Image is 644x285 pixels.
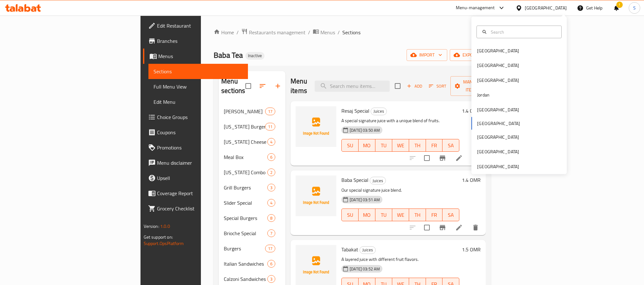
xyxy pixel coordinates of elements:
[224,123,265,130] span: [US_STATE] Burgers
[245,53,264,58] span: Inactive
[477,148,519,155] div: [GEOGRAPHIC_DATA]
[426,139,443,152] button: FR
[143,18,248,33] a: Edit Restaurant
[341,209,359,221] button: SU
[347,197,382,203] span: [DATE] 03:51 AM
[456,4,495,12] div: Menu-management
[143,140,248,155] a: Promotions
[255,78,270,94] span: Sort sections
[154,98,243,106] span: Edit Menu
[315,81,390,92] input: search
[245,52,264,60] div: Inactive
[341,255,459,263] p: A layered juice with different fruit flavors.
[219,256,285,271] div: Italian Sandwiches6
[344,141,356,150] span: SU
[395,210,407,220] span: WE
[428,210,440,220] span: FR
[267,184,275,191] div: items
[157,174,243,182] span: Upsell
[154,83,243,90] span: Full Menu View
[157,129,243,136] span: Coupons
[268,154,275,160] span: 6
[143,155,248,170] a: Menu disclaimer
[296,106,336,147] img: Resaj Special
[407,49,447,61] button: import
[219,119,285,134] div: [US_STATE] Burgers11
[360,246,375,254] span: Juices
[267,169,275,176] div: items
[633,4,636,11] span: S
[224,108,265,115] span: [PERSON_NAME]
[219,149,285,165] div: Meal Box6
[477,47,519,54] div: [GEOGRAPHIC_DATA]
[296,176,336,216] img: Baba Special
[267,275,275,283] div: items
[462,245,481,254] h6: 1.5 OMR
[378,141,390,150] span: TU
[143,186,248,201] a: Coverage Report
[157,22,243,30] span: Edit Restaurant
[450,76,493,96] button: Manage items
[224,229,267,237] span: Brioche Special
[456,78,488,94] span: Manage items
[347,266,382,272] span: [DATE] 03:52 AM
[267,138,275,146] div: items
[426,209,443,221] button: FR
[268,169,275,176] span: 2
[428,141,440,150] span: FR
[341,186,459,194] p: Our special signature juice blend.
[224,260,267,268] div: Italian Sandwiches
[488,28,558,35] input: Search
[429,83,446,90] span: Sort
[265,246,275,252] span: 17
[360,246,376,254] div: Juices
[148,94,248,109] a: Edit Menu
[395,141,407,150] span: WE
[371,108,387,115] div: Juices
[249,29,305,36] span: Restaurants management
[144,239,184,248] a: Support.OpsPlatform
[477,62,519,69] div: [GEOGRAPHIC_DATA]
[392,209,409,221] button: WE
[477,106,519,113] div: [GEOGRAPHIC_DATA]
[455,51,486,59] span: export
[224,138,267,146] span: [US_STATE] Cheese Burgers
[313,28,335,36] a: Menus
[525,4,567,11] div: [GEOGRAPHIC_DATA]
[224,184,267,191] div: Grill Burgers
[455,154,463,162] a: Edit menu item
[157,189,243,197] span: Coverage Report
[435,150,450,166] button: Branch-specific-item
[219,195,285,210] div: Slider Special4
[267,260,275,268] div: items
[270,78,285,94] button: Add section
[412,210,423,220] span: TH
[341,139,359,152] button: SU
[445,141,457,150] span: SA
[361,141,373,150] span: MO
[409,139,426,152] button: TH
[265,123,275,130] div: items
[477,91,490,98] div: Jordan
[468,150,483,166] button: delete
[450,49,491,61] button: export
[320,29,335,36] span: Menus
[157,113,243,121] span: Choice Groups
[268,276,275,282] span: 3
[267,199,275,207] div: items
[477,134,519,141] div: [GEOGRAPHIC_DATA]
[370,177,386,184] span: Juices
[442,209,459,221] button: SA
[427,81,448,91] button: Sort
[143,49,248,64] a: Menus
[420,151,434,165] span: Select to update
[157,144,243,151] span: Promotions
[224,245,265,252] span: Burgers
[224,275,267,283] div: Calzoni Sandwiches
[462,176,481,184] h6: 1.4 OMR
[361,210,373,220] span: MO
[462,106,481,115] h6: 1.4 OMR
[157,37,243,45] span: Branches
[268,230,275,236] span: 7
